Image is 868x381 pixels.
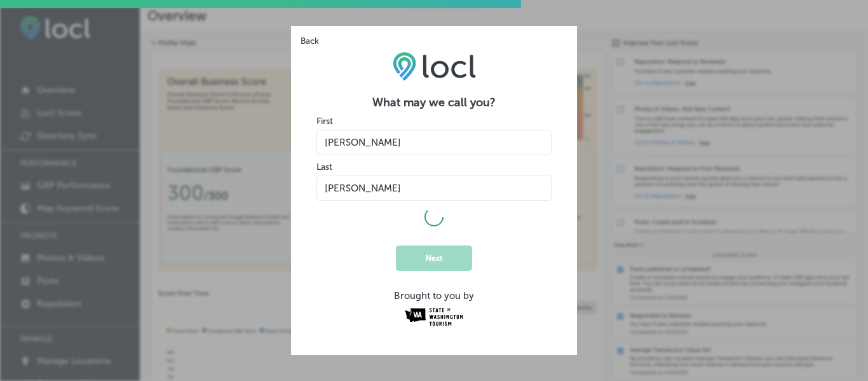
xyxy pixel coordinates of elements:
label: First [316,116,333,127]
label: Last [316,162,332,172]
div: Brought to you by [316,290,552,301]
button: Back [291,26,323,46]
h2: What may we call you? [316,95,552,109]
img: Washington Tourism [403,305,465,328]
button: Next [396,246,472,271]
img: LOCL logo [393,52,476,81]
